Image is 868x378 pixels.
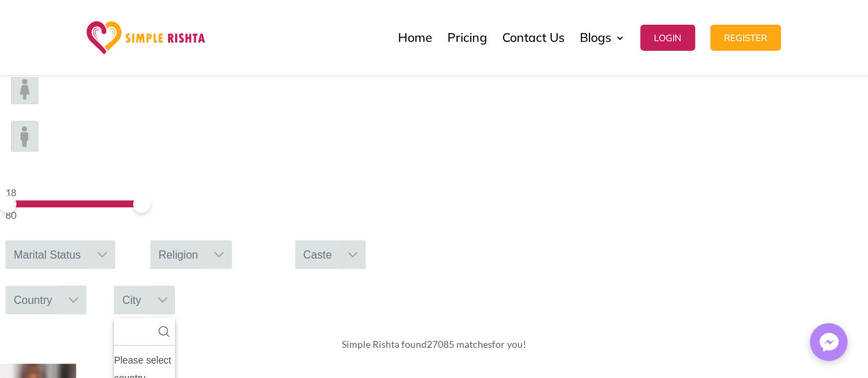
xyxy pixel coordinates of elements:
div: Religion [150,240,207,269]
div: 18 [5,185,139,201]
span: 27085 matches [427,338,492,350]
button: Register [710,25,781,51]
span: Simple Rishta found for you! [342,338,526,350]
img: Messenger [815,329,843,356]
a: Login [640,3,695,72]
div: City [114,285,150,314]
a: Register [710,3,781,72]
button: Login [640,25,695,51]
a: Pricing [447,3,487,72]
div: Marital Status [5,240,89,269]
a: Contact Us [502,3,565,72]
a: Blogs [580,3,625,72]
div: Country [5,285,60,314]
div: 80 [5,207,139,224]
a: Home [398,3,432,72]
div: Caste [295,240,340,269]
